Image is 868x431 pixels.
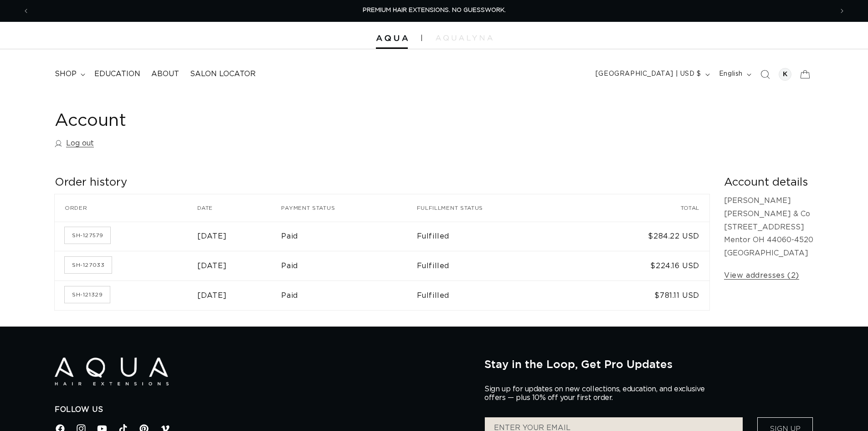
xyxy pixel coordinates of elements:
a: View addresses (2) [724,269,799,282]
button: English [714,66,755,83]
a: Log out [55,137,94,150]
td: Paid [281,251,416,280]
th: Order [55,194,197,222]
span: English [719,69,743,79]
time: [DATE] [197,292,227,299]
h2: Follow Us [55,405,471,415]
a: About [146,64,185,84]
p: Sign up for updates on new collections, education, and exclusive offers — plus 10% off your first... [484,385,712,402]
time: [DATE] [197,262,227,270]
td: Fulfilled [417,222,579,251]
time: [DATE] [197,233,227,240]
span: shop [55,69,77,79]
button: Previous announcement [16,2,36,20]
summary: Search [755,64,775,84]
h2: Order history [55,176,709,190]
span: Salon Locator [190,69,256,79]
span: About [151,69,179,79]
td: Fulfilled [417,251,579,280]
h2: Stay in the Loop, Get Pro Updates [484,358,813,370]
th: Total [579,194,709,222]
td: $284.22 USD [579,222,709,251]
img: Aqua Hair Extensions [376,35,408,42]
summary: shop [49,64,89,84]
th: Date [197,194,281,222]
td: $781.11 USD [579,280,709,310]
img: Aqua Hair Extensions [55,358,169,385]
td: Fulfilled [417,280,579,310]
td: Paid [281,222,416,251]
h2: Account details [724,176,813,190]
td: Paid [281,280,416,310]
img: aqualyna.com [436,35,493,41]
span: Education [94,69,140,79]
button: Next announcement [832,2,852,20]
a: Order number SH-127579 [65,227,110,244]
h1: Account [55,110,813,132]
a: Order number SH-121329 [65,286,110,303]
th: Payment status [281,194,416,222]
p: [PERSON_NAME] [PERSON_NAME] & Co [STREET_ADDRESS] Mentor OH 44060-4520 [GEOGRAPHIC_DATA] [724,194,813,260]
span: PREMIUM HAIR EXTENSIONS. NO GUESSWORK. [363,7,506,13]
span: [GEOGRAPHIC_DATA] | USD $ [596,69,701,79]
a: Order number SH-127033 [65,257,112,273]
button: [GEOGRAPHIC_DATA] | USD $ [590,66,714,83]
th: Fulfillment status [417,194,579,222]
td: $224.16 USD [579,251,709,280]
a: Salon Locator [185,64,261,84]
a: Education [89,64,146,84]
